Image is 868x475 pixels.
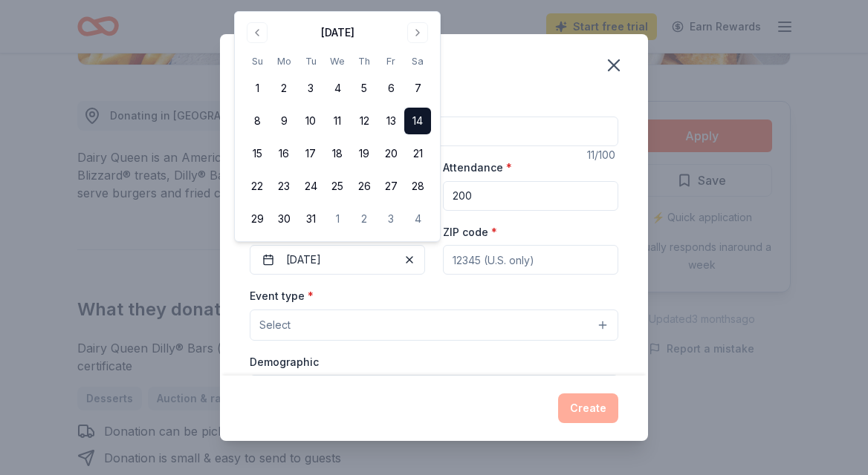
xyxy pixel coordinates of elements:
[244,173,271,200] button: 22
[297,53,324,69] th: Tuesday
[324,53,351,69] th: Wednesday
[378,206,404,232] button: 3
[404,173,431,200] button: 28
[244,206,271,232] button: 29
[271,75,297,102] button: 2
[324,206,351,232] button: 1
[378,140,404,167] button: 20
[271,173,297,200] button: 23
[351,173,378,200] button: 26
[324,75,351,102] button: 4
[443,160,512,175] label: Attendance
[378,53,404,69] th: Friday
[378,173,404,200] button: 27
[250,245,425,275] button: [DATE]
[297,75,324,102] button: 3
[271,206,297,232] button: 30
[324,140,351,167] button: 18
[351,206,378,232] button: 2
[321,24,354,42] div: [DATE]
[250,289,314,304] label: Event type
[244,53,271,69] th: Sunday
[271,53,297,69] th: Monday
[271,140,297,167] button: 16
[297,206,324,232] button: 31
[404,206,431,232] button: 4
[259,316,291,334] span: Select
[297,108,324,134] button: 10
[297,140,324,167] button: 17
[587,146,618,164] div: 11 /100
[351,53,378,69] th: Thursday
[244,140,271,167] button: 15
[297,173,324,200] button: 24
[271,108,297,134] button: 9
[247,22,268,43] button: Go to previous month
[351,75,378,102] button: 5
[324,108,351,134] button: 11
[250,355,319,370] label: Demographic
[351,140,378,167] button: 19
[250,309,618,341] button: Select
[443,225,497,240] label: ZIP code
[404,108,431,134] button: 14
[351,108,378,134] button: 12
[443,245,618,275] input: 12345 (U.S. only)
[244,75,271,102] button: 1
[378,75,404,102] button: 6
[407,22,428,43] button: Go to next month
[324,173,351,200] button: 25
[404,53,431,69] th: Saturday
[244,108,271,134] button: 8
[443,181,618,211] input: 20
[378,108,404,134] button: 13
[404,75,431,102] button: 7
[404,140,431,167] button: 21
